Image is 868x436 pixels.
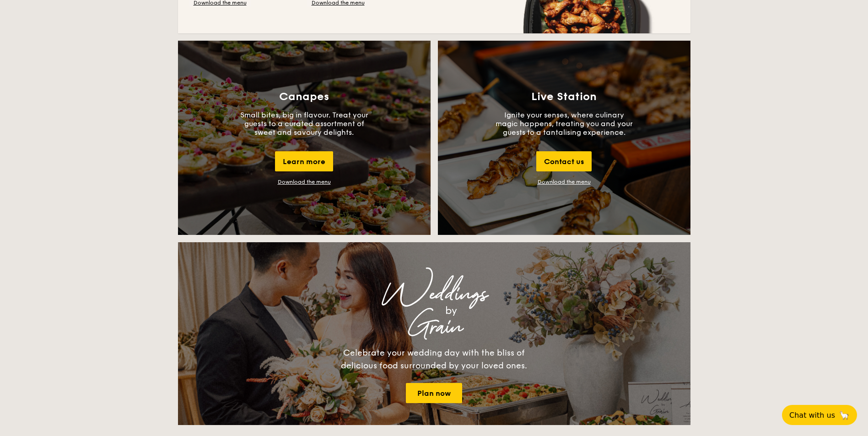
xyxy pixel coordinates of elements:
h3: Live Station [531,90,597,103]
div: Learn more [275,151,333,171]
a: Download the menu [538,179,591,185]
div: Download the menu [278,179,331,185]
a: Plan now [406,383,462,403]
p: Small bites, big in flavour. Treat your guests to a curated assortment of sweet and savoury delig... [236,111,373,137]
div: Weddings [259,286,610,303]
div: Grain [259,319,610,335]
span: 🦙 [839,410,850,420]
div: Contact us [536,151,592,171]
div: by [292,303,610,319]
span: Chat with us [789,411,835,420]
div: Celebrate your wedding day with the bliss of delicious food surrounded by your loved ones. [331,346,537,372]
button: Chat with us🦙 [782,405,857,425]
h3: Canapes [279,90,329,103]
p: Ignite your senses, where culinary magic happens, treating you and your guests to a tantalising e... [496,111,633,137]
